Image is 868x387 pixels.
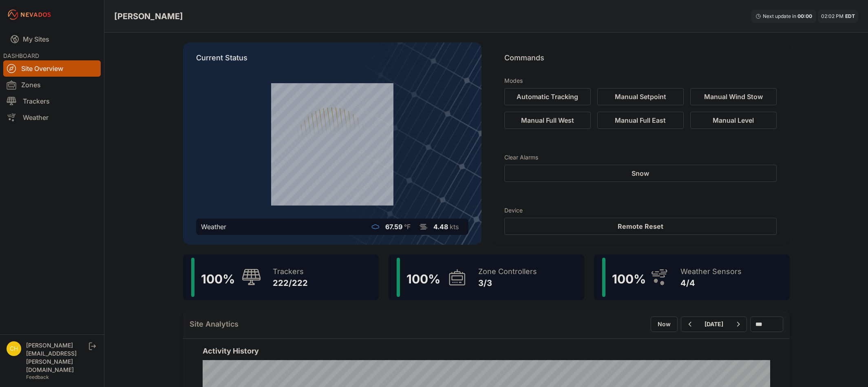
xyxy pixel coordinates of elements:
[690,112,777,129] button: Manual Level
[389,254,584,300] a: 100%Zone Controllers3/3
[3,60,101,77] a: Site Overview
[3,52,39,59] span: DASHBOARD
[114,11,183,22] h3: [PERSON_NAME]
[196,52,468,70] p: Current Status
[651,316,678,332] button: Now
[504,88,591,105] button: Automatic Tracking
[7,8,52,21] img: Nevados
[273,266,308,277] div: Trackers
[763,13,796,19] span: Next update in
[612,272,646,286] span: 100 %
[690,88,777,105] button: Manual Wind Stow
[3,109,101,126] a: Weather
[845,13,855,19] span: EDT
[26,341,87,374] div: [PERSON_NAME][EMAIL_ADDRESS][PERSON_NAME][DOMAIN_NAME]
[3,93,101,109] a: Trackers
[404,223,411,231] span: °F
[273,277,308,289] div: 222/222
[433,223,448,231] span: 4.48
[504,165,777,182] button: Snow
[201,272,235,286] span: 100 %
[594,254,790,300] a: 100%Weather Sensors4/4
[3,77,101,93] a: Zones
[504,153,777,161] h3: Clear Alarms
[478,266,537,277] div: Zone Controllers
[406,272,440,286] span: 100 %
[478,277,537,289] div: 3/3
[26,374,49,380] a: Feedback
[3,29,101,49] a: My Sites
[203,345,770,357] h2: Activity History
[504,206,777,215] h3: Device
[504,112,591,129] button: Manual Full West
[183,254,379,300] a: 100%Trackers222/222
[385,223,402,231] span: 67.59
[7,341,21,356] img: chris.young@nevados.solar
[597,88,684,105] button: Manual Setpoint
[797,13,812,20] div: 00 : 00
[504,77,523,85] h3: Modes
[597,112,684,129] button: Manual Full East
[450,223,459,231] span: kts
[680,277,742,289] div: 4/4
[698,317,730,332] button: [DATE]
[821,13,844,19] span: 02:02 PM
[114,6,183,27] nav: Breadcrumb
[504,52,777,70] p: Commands
[680,266,742,277] div: Weather Sensors
[504,218,777,235] button: Remote Reset
[190,318,239,330] h2: Site Analytics
[201,222,226,232] div: Weather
